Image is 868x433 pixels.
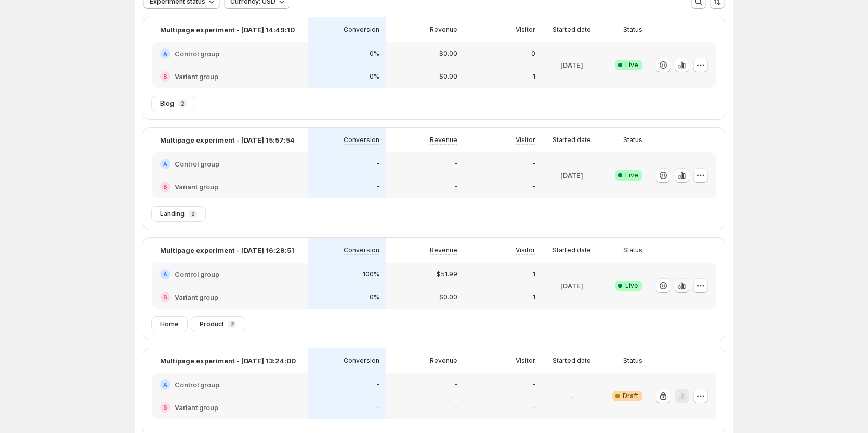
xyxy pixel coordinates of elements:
p: Revenue [430,246,457,254]
span: Live [625,282,638,290]
p: 2 [191,211,195,217]
span: Product [200,320,224,328]
p: Multipage experiment - [DATE] 15:57:54 [160,135,295,145]
p: 1 [533,293,535,301]
p: Revenue [430,26,457,34]
p: 1 [533,72,535,81]
p: Status [623,246,642,254]
p: - [454,403,457,412]
h2: Control group [175,269,219,279]
h2: Control group [175,159,219,169]
p: - [376,380,379,389]
h2: Control group [175,379,219,390]
p: Conversion [344,246,379,254]
p: $0.00 [439,72,457,81]
p: 0% [370,49,379,58]
span: Live [625,171,638,180]
h2: Variant group [175,292,218,302]
p: 0% [370,293,379,301]
h2: B [163,73,167,80]
p: Multipage experiment - [DATE] 14:49:10 [160,24,295,35]
p: Visitor [516,136,535,144]
p: - [532,183,535,191]
p: Visitor [516,26,535,34]
p: - [570,391,573,401]
p: 0 [531,49,535,58]
p: - [376,183,379,191]
p: Status [623,26,642,34]
p: Conversion [344,356,379,365]
p: 100% [363,270,379,278]
p: Visitor [516,356,535,365]
h2: A [163,161,167,167]
p: Revenue [430,136,457,144]
p: - [454,183,457,191]
h2: Variant group [175,402,218,413]
h2: B [163,294,167,300]
p: [DATE] [560,281,583,291]
p: 1 [533,270,535,278]
p: [DATE] [560,60,583,70]
p: Started date [553,356,591,365]
p: $0.00 [439,293,457,301]
p: 2 [231,321,234,327]
h2: B [163,184,167,190]
p: - [376,403,379,412]
span: Blog [160,99,174,108]
span: Live [625,61,638,69]
p: [DATE] [560,170,583,181]
p: 0% [370,72,379,81]
h2: Variant group [175,71,218,82]
p: - [454,160,457,168]
h2: A [163,381,167,388]
h2: B [163,404,167,411]
p: Started date [553,26,591,34]
p: Multipage experiment - [DATE] 16:29:51 [160,245,294,256]
h2: A [163,50,167,57]
h2: Variant group [175,182,218,192]
p: 2 [181,100,185,107]
p: Status [623,136,642,144]
p: Visitor [516,246,535,254]
p: Multipage experiment - [DATE] 13:24:00 [160,355,296,366]
p: - [532,380,535,389]
span: Draft [623,392,638,400]
p: - [454,380,457,389]
p: - [532,160,535,168]
span: Landing [160,210,185,218]
p: Revenue [430,356,457,365]
p: $0.00 [439,49,457,58]
h2: A [163,271,167,277]
p: - [532,403,535,412]
p: $51.99 [437,270,457,278]
span: Home [160,320,179,328]
p: - [376,160,379,168]
p: Started date [553,136,591,144]
p: Started date [553,246,591,254]
p: Status [623,356,642,365]
p: Conversion [344,136,379,144]
h2: Control group [175,48,219,59]
p: Conversion [344,26,379,34]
